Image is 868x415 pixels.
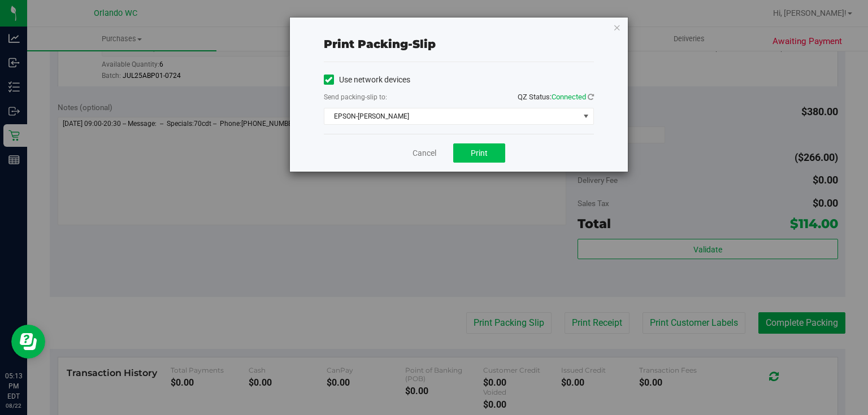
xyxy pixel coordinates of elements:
label: Use network devices [324,74,410,86]
span: Print packing-slip [324,37,436,51]
button: Print [453,143,505,163]
iframe: Resource center [11,325,45,359]
span: QZ Status: [518,93,594,101]
span: EPSON-[PERSON_NAME] [324,108,579,124]
a: Cancel [413,147,436,159]
span: Print [471,148,488,158]
span: Connected [552,93,586,101]
span: select [579,108,593,124]
label: Send packing-slip to: [324,92,387,102]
